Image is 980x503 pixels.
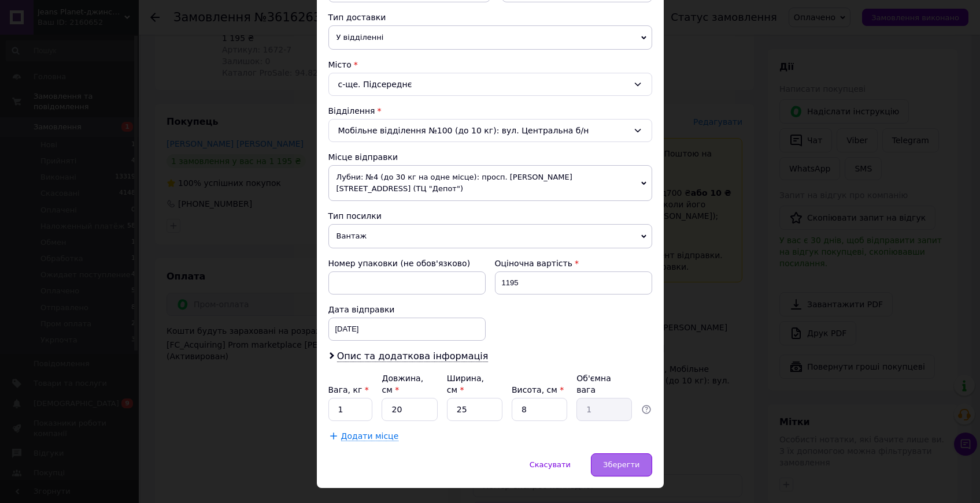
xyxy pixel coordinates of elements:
[447,374,484,394] label: Ширина, см
[328,59,652,70] div: Місто
[382,374,423,394] label: Довжина, см
[328,224,652,248] span: Вантаж
[328,152,398,162] span: Місце відправки
[328,385,369,394] label: Вага, кг
[328,304,486,315] div: Дата відправки
[603,460,639,469] span: Зберегти
[576,372,632,396] div: Об'ємна вага
[328,105,652,117] div: Відділення
[341,431,399,441] span: Додати місце
[328,165,652,201] span: Лубни: №4 (до 30 кг на одне місце): просп. [PERSON_NAME][STREET_ADDRESS] (ТЦ "Депот")
[337,351,489,362] span: Опис та додаткова інформація
[328,73,652,96] div: с-ще. Підсереднє
[512,385,564,394] label: Висота, см
[530,460,571,469] span: Скасувати
[328,25,652,50] span: У відділенні
[328,211,382,221] span: Тип посилки
[328,119,652,142] div: Мобільне відділення №100 (до 10 кг): вул. Центральна б/н
[328,13,386,22] span: Тип доставки
[495,258,652,269] div: Оціночна вартість
[328,258,486,269] div: Номер упаковки (не обов'язково)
